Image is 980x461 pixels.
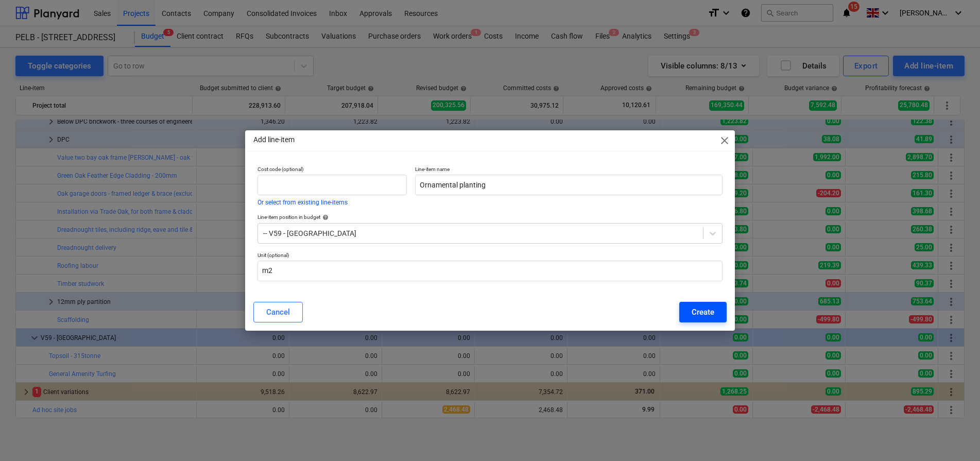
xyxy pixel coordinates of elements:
[692,305,714,319] div: Create
[257,252,723,261] p: Unit (optional)
[415,166,723,175] p: Line-item name
[320,214,329,220] span: help
[257,199,348,206] button: Or select from existing line-items
[266,305,290,319] div: Cancel
[253,134,295,145] p: Add line-item
[257,214,723,220] div: Line-item position in budget
[253,302,303,322] button: Cancel
[718,134,731,147] span: close
[257,261,723,281] input: Unit (optional)
[257,166,407,175] p: Cost code (optional)
[679,302,727,322] button: Create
